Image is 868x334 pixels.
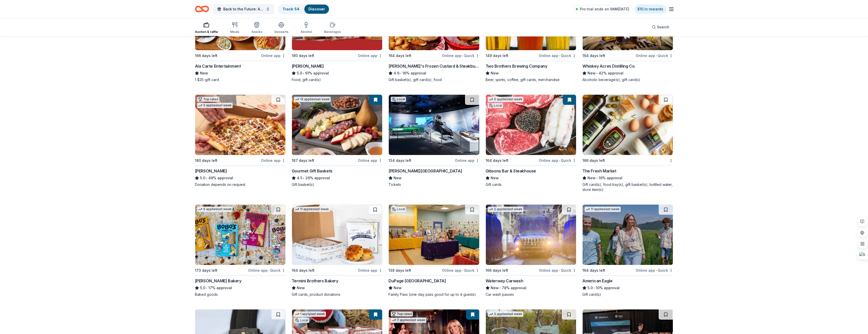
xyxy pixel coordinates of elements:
span: • [400,71,402,75]
div: Online app Quick [539,52,576,59]
span: New [200,70,208,76]
span: • [462,54,463,58]
img: Image for Termini Brothers Bakery [292,205,382,265]
div: Baked goods [195,292,286,297]
a: Image for Waterway Carwash2 applieslast week166 days leftOnline app•QuickWaterway CarwashNew•78% ... [486,204,576,297]
div: Online app Quick [636,267,673,273]
div: Alcohol [301,30,312,34]
span: New [587,175,596,181]
div: Donation depends on request [195,182,286,187]
div: Gift card(s), food tray(s), gift basket(s), bottled water, store item(s) [582,182,673,192]
div: [PERSON_NAME] Bakery [195,278,242,284]
span: Back to the Future: A Night of Warriors [223,6,264,12]
div: Gift card(s) [582,292,673,297]
span: 5.0 [297,70,302,76]
img: Image for Bobo's Bakery [195,205,285,265]
div: Tickets [389,182,479,187]
button: Back to the Future: A Night of Warriors [213,4,274,14]
span: • [303,176,304,180]
div: 61% approval [292,70,382,76]
a: Image for Gibsons Bar & Steakhouse2 applieslast weekLocal164 days leftOnline app•QuickGibsons Bar... [486,94,576,187]
span: • [596,176,598,180]
span: New [394,285,402,291]
span: Search [657,24,669,30]
div: 17% approval [195,285,286,291]
div: Gift basket(s) [292,182,382,187]
a: Track· 54 [283,7,299,11]
div: 1 apply last week [294,311,326,317]
span: New [491,175,499,181]
span: • [656,268,657,272]
div: 164 days left [582,267,605,273]
img: Image for Gibsons Bar & Steakhouse [486,95,576,155]
div: Online app [358,267,382,273]
div: 16% approval [389,70,479,76]
img: Image for Casey's [195,95,285,155]
div: Online app Quick [636,52,673,59]
div: 11 applies last week [585,207,621,212]
img: Image for DuPage Children's Museum [389,205,479,265]
span: 5.0 [587,285,593,291]
img: Image for The Fresh Market [583,95,673,155]
div: 5 applies last week [197,103,233,108]
div: Top rated [197,97,219,102]
span: • [559,159,560,163]
span: • [462,268,463,272]
div: Local [488,103,503,108]
div: Online app Quick [539,267,576,273]
button: Snacks [251,20,262,36]
span: • [206,286,207,290]
div: Waterway Carwash [486,278,523,284]
div: Online app [358,157,382,164]
div: Local [391,207,406,212]
div: Online app [358,52,382,59]
span: • [596,71,598,75]
div: Whiskey Acres Distilling Co. [582,63,635,69]
span: New [394,175,402,181]
div: 187 days left [292,158,314,164]
div: 5 applies last week [488,311,523,317]
div: 149 days left [486,53,508,59]
a: Home [195,3,209,15]
div: 180 days left [195,158,217,164]
img: Image for Waterway Carwash [486,205,576,265]
div: Local [391,97,406,102]
div: 10% approval [582,285,673,291]
button: Beverages [324,20,341,36]
div: Online app Quick [442,52,479,59]
img: Image for Griffin Museum of Science and Industry [389,95,479,155]
div: 7 applies last week [391,318,426,323]
div: Termini Brothers Bakery [292,278,338,284]
div: American Eagle [582,278,612,284]
a: Image for Bobo's Bakery9 applieslast week173 days leftOnline app•Quick[PERSON_NAME] Bakery5.0•17%... [195,204,286,297]
div: Online app [261,52,286,59]
div: Alcoholic beverage(s), gift card(s) [582,77,673,82]
div: The Fresh Market [582,168,616,174]
span: New [491,70,499,76]
div: Online app Quick [248,267,286,273]
a: Image for Casey'sTop rated5 applieslast week180 days leftOnline app[PERSON_NAME]5.0•48% approvalD... [195,94,286,187]
div: 180 days left [292,53,314,59]
div: Two Brothers Brewing Company [486,63,547,69]
div: Online app [261,157,286,164]
span: Pro trial ends on 9AM[DATE] [580,6,629,12]
span: 4.6 [394,70,399,76]
div: 166 days left [195,53,217,59]
a: $10 in rewards [634,5,666,14]
div: 138 days left [389,267,411,273]
div: Food, gift card(s) [292,77,382,82]
img: Image for Gourmet Gift Baskets [292,95,382,155]
div: 15 applies last week [294,97,331,102]
div: 42% approval [582,70,673,76]
div: 11 applies last week [294,207,330,212]
span: • [500,286,501,290]
a: Image for Termini Brothers Bakery11 applieslast week164 days leftOnline appTermini Brothers Baker... [292,204,382,297]
div: [PERSON_NAME] [195,168,227,174]
div: 9 applies last week [197,207,233,212]
span: 5.0 [200,285,205,291]
div: 164 days left [486,158,508,164]
div: Car wash passes [486,292,576,297]
a: Discover [308,7,325,11]
div: 166 days left [582,158,605,164]
div: Snacks [251,30,262,34]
